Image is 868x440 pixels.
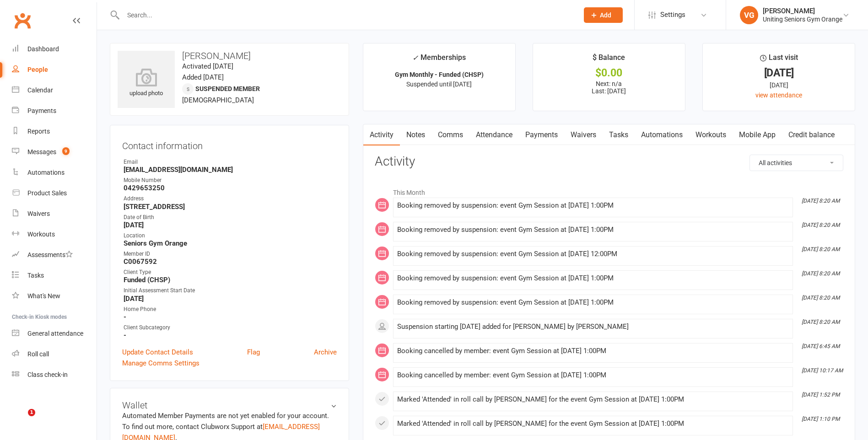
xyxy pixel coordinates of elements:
a: Notes [400,124,431,145]
strong: Gym Monthly - Funded (CHSP) [395,71,484,78]
time: Activated [DATE] [182,62,233,70]
div: upload photo [118,68,175,98]
strong: Funded (CHSP) [124,276,337,284]
div: $ Balance [593,52,625,68]
div: Booking removed by suspension: event Gym Session at [DATE] 1:00PM [397,202,789,209]
div: [PERSON_NAME] [763,7,842,15]
input: Search... [120,9,572,21]
a: Credit balance [782,124,841,145]
div: Last visit [760,52,798,68]
h3: Contact information [122,137,337,151]
h3: Wallet [122,400,337,410]
span: Settings [660,5,685,25]
h3: [PERSON_NAME] [118,51,341,61]
a: Waivers [12,204,97,224]
a: Payments [519,124,564,145]
strong: - [124,331,337,339]
div: Suspension starting [DATE] added for [PERSON_NAME] by [PERSON_NAME] [397,323,789,331]
h3: Activity [375,155,843,169]
p: Next: n/a Last: [DATE] [541,80,677,95]
a: Messages 9 [12,142,97,162]
strong: Seniors Gym Orange [124,239,337,247]
div: Client Subcategory [124,323,337,332]
div: Booking removed by suspension: event Gym Session at [DATE] 1:00PM [397,274,789,282]
div: Waivers [27,210,50,217]
a: Automations [12,162,97,183]
a: Automations [635,124,689,145]
div: Location [124,231,337,240]
a: Product Sales [12,183,97,204]
div: Member ID [124,250,337,258]
div: Date of Birth [124,213,337,222]
div: Booking removed by suspension: event Gym Session at [DATE] 1:00PM [397,299,789,306]
a: Tasks [603,124,635,145]
strong: - [124,313,337,321]
span: [DEMOGRAPHIC_DATA] [182,96,254,104]
div: People [27,66,48,73]
a: Tasks [12,265,97,286]
div: Email [124,158,337,166]
div: VG [740,6,758,24]
a: Roll call [12,344,97,365]
i: [DATE] 8:20 AM [802,319,840,325]
a: Update Contact Details [122,347,193,358]
div: Calendar [27,86,53,94]
div: Initial Assessment Start Date [124,286,337,295]
strong: [EMAIL_ADDRESS][DOMAIN_NAME] [124,166,337,174]
div: Product Sales [27,189,67,197]
span: 9 [62,147,70,155]
div: Booking removed by suspension: event Gym Session at [DATE] 12:00PM [397,250,789,258]
div: Address [124,194,337,203]
a: People [12,59,97,80]
a: Workouts [12,224,97,245]
a: Waivers [564,124,603,145]
time: Added [DATE] [182,73,224,81]
div: Roll call [27,350,49,358]
a: Workouts [689,124,733,145]
button: Add [584,7,623,23]
a: Comms [431,124,469,145]
strong: C0067592 [124,258,337,266]
div: Marked 'Attended' in roll call by [PERSON_NAME] for the event Gym Session at [DATE] 1:00PM [397,420,789,428]
div: Dashboard [27,45,59,53]
i: [DATE] 1:52 PM [802,392,840,398]
span: 1 [28,409,35,416]
div: Messages [27,148,56,156]
div: Class check-in [27,371,68,378]
div: [DATE] [711,68,846,78]
span: Add [600,11,611,19]
div: Workouts [27,231,55,238]
a: Class kiosk mode [12,365,97,385]
div: Memberships [412,52,466,69]
strong: [DATE] [124,295,337,303]
span: Suspended member [195,85,260,92]
i: [DATE] 8:20 AM [802,198,840,204]
a: What's New [12,286,97,306]
a: Archive [314,347,337,358]
div: Assessments [27,251,73,258]
div: Client Type [124,268,337,277]
strong: [STREET_ADDRESS] [124,203,337,211]
a: Manage Comms Settings [122,358,199,369]
div: Mobile Number [124,176,337,185]
a: Flag [247,347,260,358]
div: What's New [27,292,60,300]
a: Reports [12,121,97,142]
a: General attendance kiosk mode [12,323,97,344]
a: Activity [363,124,400,145]
div: Booking cancelled by member: event Gym Session at [DATE] 1:00PM [397,347,789,355]
a: Attendance [469,124,519,145]
div: Automations [27,169,65,176]
i: [DATE] 8:20 AM [802,246,840,252]
div: Tasks [27,272,44,279]
div: Booking cancelled by member: event Gym Session at [DATE] 1:00PM [397,371,789,379]
i: [DATE] 10:17 AM [802,367,843,374]
i: [DATE] 8:20 AM [802,270,840,277]
i: [DATE] 1:10 PM [802,416,840,422]
div: Home Phone [124,305,337,314]
a: view attendance [755,91,802,99]
strong: 0429653250 [124,184,337,192]
div: General attendance [27,330,83,337]
div: [DATE] [711,80,846,90]
li: This Month [375,183,843,198]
